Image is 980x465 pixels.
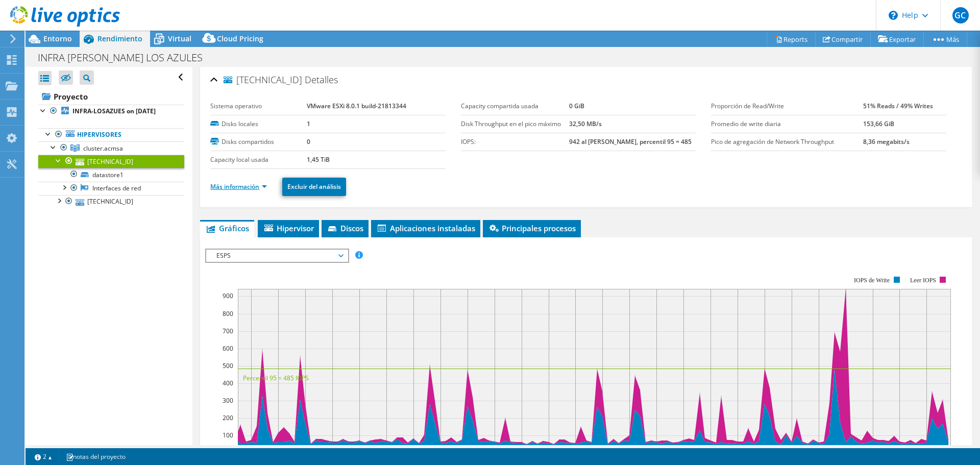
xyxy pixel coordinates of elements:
a: cluster.acmsa [38,141,184,155]
span: Detalles [305,74,338,86]
b: 942 al [PERSON_NAME], percentil 95 = 485 [569,137,692,146]
text: Leer IOPS [910,277,936,284]
span: Entorno [43,34,72,43]
b: 153,66 GiB [863,119,894,128]
text: Percentil 95 = 485 IOPS [243,374,309,382]
span: ESPS [211,250,342,262]
a: [TECHNICAL_ID] [38,155,184,168]
a: datastore1 [38,168,184,181]
span: Discos [327,223,363,233]
text: 500 [223,361,233,370]
span: Principales procesos [488,223,576,233]
span: Virtual [168,34,191,43]
text: 100 [223,431,233,439]
label: Disk Throughput en el pico máximo [461,119,570,129]
b: 51% Reads / 49% Writes [863,102,933,110]
text: IOPS de Write [854,277,890,284]
span: [TECHNICAL_ID] [224,75,302,85]
a: Reports [767,31,816,47]
span: Cloud Pricing [217,34,263,43]
a: Exportar [870,31,924,47]
label: Disks locales [210,119,306,129]
label: IOPS: [461,137,570,147]
label: Proporción de Read/Write [711,101,863,111]
b: INFRA-LOSAZUES on [DATE] [72,107,156,115]
b: 1 [307,119,310,128]
text: 400 [223,379,233,387]
a: Excluir del análisis [282,178,346,196]
text: 600 [223,344,233,353]
b: VMware ESXi 8.0.1 build-21813344 [307,102,406,110]
text: 700 [223,327,233,335]
a: 2 [28,450,59,463]
label: Sistema operativo [210,101,306,111]
a: Compartir [815,31,871,47]
a: Proyecto [38,88,184,105]
h1: INFRA [PERSON_NAME] LOS AZULES [33,52,218,63]
b: 0 GiB [569,102,584,110]
a: Interfaces de red [38,182,184,195]
span: Gráficos [205,223,249,233]
a: INFRA-LOSAZUES on [DATE] [38,105,184,118]
a: Más información [210,182,267,191]
a: notas del proyecto [59,450,133,463]
b: 0 [307,137,310,146]
a: Más [923,31,967,47]
span: cluster.acmsa [83,144,123,153]
b: 8,36 megabits/s [863,137,910,146]
label: Disks compartidos [210,137,306,147]
text: 900 [223,291,233,300]
b: 1,45 TiB [307,155,330,164]
text: 200 [223,413,233,422]
a: [TECHNICAL_ID] [38,195,184,208]
span: Aplicaciones instaladas [376,223,475,233]
span: Hipervisor [263,223,314,233]
label: Promedio de write diaria [711,119,863,129]
a: Hipervisores [38,128,184,141]
text: 300 [223,396,233,405]
label: Pico de agregación de Network Throughput [711,137,863,147]
span: GC [952,7,969,23]
text: 800 [223,309,233,318]
b: 32,50 MB/s [569,119,602,128]
svg: \n [889,11,898,20]
span: Rendimiento [97,34,142,43]
label: Capacity compartida usada [461,101,570,111]
label: Capacity local usada [210,155,306,165]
